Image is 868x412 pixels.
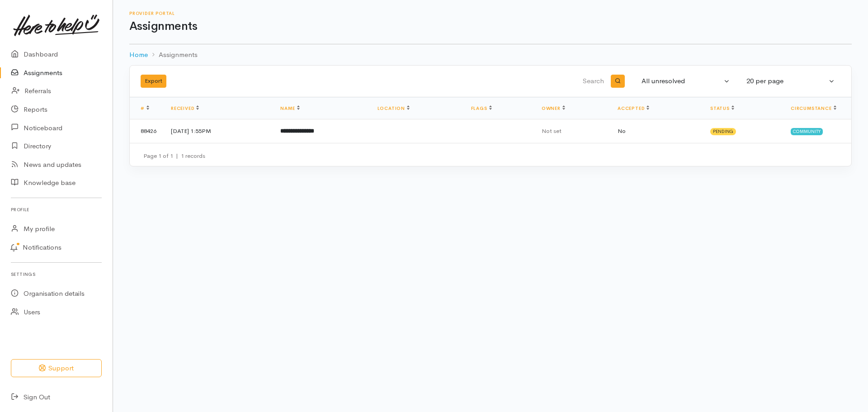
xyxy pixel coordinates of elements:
[143,152,205,160] small: Page 1 of 1 1 records
[377,105,410,111] a: Location
[176,152,178,160] span: |
[542,105,565,111] a: Owner
[141,75,166,88] button: Export
[130,119,164,143] td: 88426
[542,127,561,135] span: Not set
[388,71,606,92] input: Search
[741,72,840,90] button: 20 per page
[791,128,823,135] span: Community
[710,128,736,135] span: Pending
[280,105,299,111] a: Name
[618,105,649,111] a: Accepted
[129,50,148,60] a: Home
[11,359,102,378] button: Support
[471,105,492,111] a: Flags
[642,76,722,86] div: All unresolved
[11,268,102,280] h6: Settings
[129,20,852,33] h1: Assignments
[791,105,836,111] a: Circumstance
[164,119,273,143] td: [DATE] 1:55PM
[746,76,827,86] div: 20 per page
[141,105,149,111] a: #
[171,105,199,111] a: Received
[129,44,852,66] nav: breadcrumb
[710,105,734,111] a: Status
[618,127,626,135] span: No
[129,11,852,16] h6: Provider Portal
[636,72,736,90] button: All unresolved
[11,204,102,216] h6: Profile
[148,50,198,60] li: Assignments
